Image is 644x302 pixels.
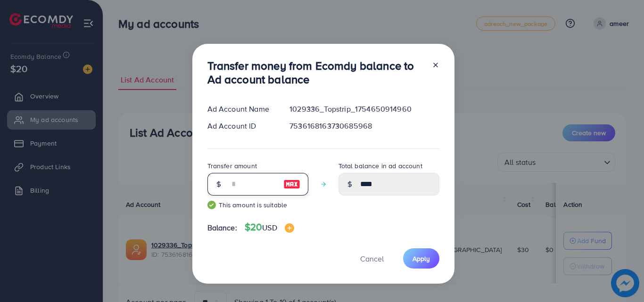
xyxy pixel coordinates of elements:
h3: Transfer money from Ecomdy balance to Ad account balance [207,59,424,86]
img: image [285,223,294,233]
h4: $20 [245,221,294,233]
label: Transfer amount [207,161,257,171]
span: Apply [413,254,430,263]
div: Ad Account Name [200,104,282,114]
img: image [283,179,300,190]
div: 7536168163730685968 [282,121,446,131]
span: Cancel [360,253,384,264]
label: Total balance in ad account [339,161,422,171]
span: USD [262,222,277,233]
div: Ad Account ID [200,121,282,131]
button: Cancel [348,248,396,269]
span: Balance: [207,222,237,233]
img: guide [207,201,216,209]
div: 1029336_Topstrip_1754650914960 [282,104,446,114]
small: This amount is suitable [207,200,308,210]
button: Apply [403,248,439,269]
